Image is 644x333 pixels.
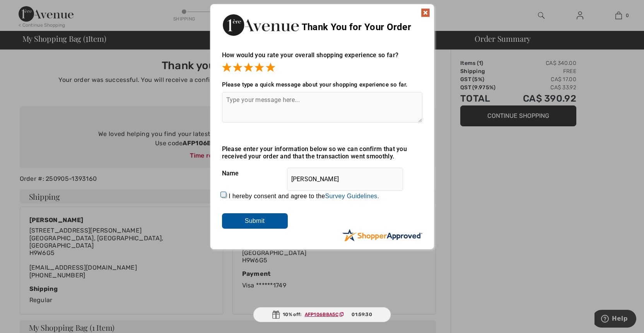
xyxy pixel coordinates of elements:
[253,307,391,322] div: 10% off:
[302,22,411,32] span: Thank You for Your Order
[222,213,288,229] input: Submit
[229,193,379,200] label: I hereby consent and agree to the
[222,12,299,38] img: Thank You for Your Order
[17,5,33,12] span: Help
[421,8,430,17] img: x
[325,193,379,199] a: Survey Guidelines.
[222,81,422,88] div: Please type a quick message about your shopping experience so far.
[305,312,338,317] ins: AFP106B8A5C
[352,311,372,318] span: 01:59:30
[222,164,422,183] div: Name
[272,311,280,319] img: Gift.svg
[222,145,422,160] div: Please enter your information below so we can confirm that you received your order and that the t...
[222,44,422,73] div: How would you rate your overall shopping experience so far?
